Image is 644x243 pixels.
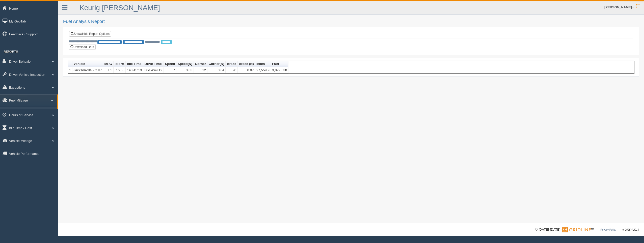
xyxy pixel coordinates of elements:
[194,61,207,67] th: Sort column
[126,67,143,74] td: 143:45:13
[535,227,639,232] div: © [DATE]-[DATE] - ™
[68,67,72,74] td: 1
[103,61,114,67] th: Sort column
[207,67,226,74] td: 0.04
[176,67,194,74] td: 0.03
[143,61,164,67] th: Sort column
[271,61,289,67] th: Sort column
[9,107,57,116] a: Fuel Analysis
[238,67,255,74] td: 0.07
[207,61,226,67] th: Sort column
[226,67,237,74] td: 20
[176,61,194,67] th: Sort column
[114,61,126,67] th: Sort column
[255,67,271,74] td: 27,559.9
[562,227,591,232] img: Gridline
[238,61,255,67] th: Sort column
[79,4,160,12] a: Keurig [PERSON_NAME]
[164,61,176,67] th: Sort column
[63,19,639,24] h2: Fuel Analysis Report
[255,61,271,67] th: Sort column
[72,67,103,74] td: Jacksonville - OTR
[226,61,237,67] th: Sort column
[69,31,111,37] a: Show/Hide Report Options
[623,228,639,231] span: v. 2025.4.2019
[69,44,96,50] button: Download Data
[164,67,176,74] td: 7
[72,61,103,67] th: Sort column
[126,61,143,67] th: Sort column
[143,67,164,74] td: 30d 4:49:12
[271,67,289,74] td: 3,879.638
[114,67,126,74] td: 16.55
[600,228,616,231] a: Privacy Policy
[103,67,114,74] td: 7.1
[194,67,207,74] td: 12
